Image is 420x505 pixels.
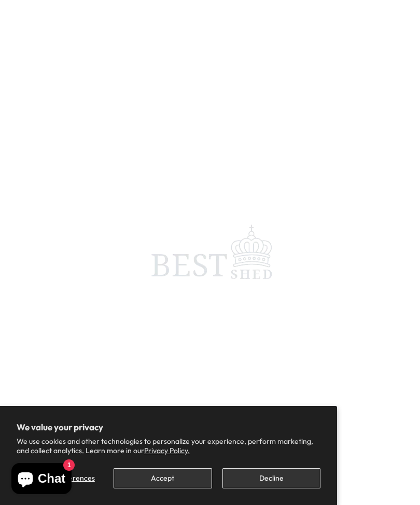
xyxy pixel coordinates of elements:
button: Decline [222,468,320,488]
p: We use cookies and other technologies to personalize your experience, perform marketing, and coll... [17,437,320,455]
a: Privacy Policy. [144,446,190,455]
button: Accept [114,468,212,488]
inbox-online-store-chat: Shopify online store chat [8,463,75,497]
h2: We value your privacy [17,423,320,432]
